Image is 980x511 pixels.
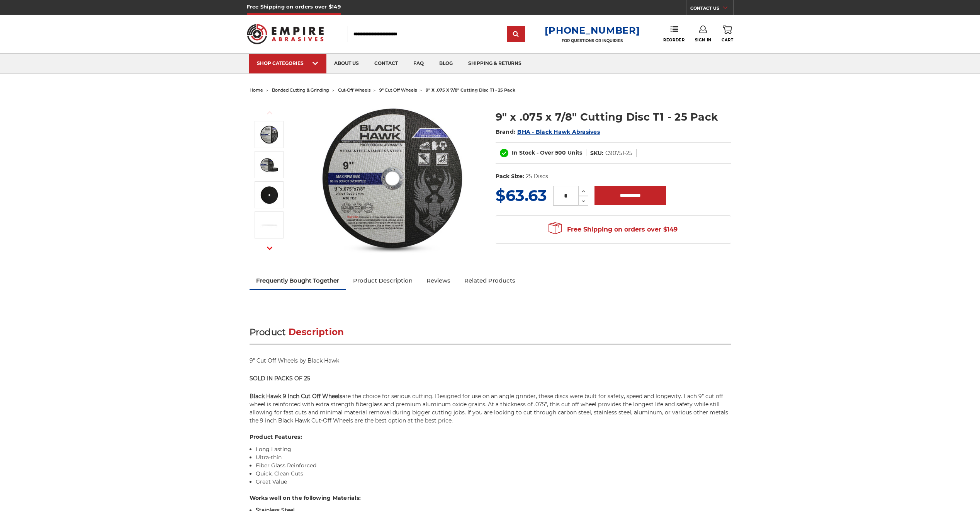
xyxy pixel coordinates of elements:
span: Sign In [695,37,712,43]
span: Free Shipping on orders over $149 [549,222,678,237]
a: Reviews [420,272,457,289]
li: Ultra-thin [256,453,731,462]
strong: SOLD IN PACKS OF 25 [250,375,310,382]
button: Previous [260,104,279,121]
h1: 9" x .075 x 7/8" Cutting Disc T1 - 25 Pack [496,109,731,124]
img: 9" cutting wheel with 7/8" arbor hole [260,185,279,204]
a: BHA - Black Hawk Abrasives [517,128,600,135]
a: contact [367,54,406,73]
div: SHOP CATEGORIES [257,60,319,66]
li: Quick, Clean Cuts [256,470,731,478]
a: about us [326,54,367,73]
img: 9 inch cut off wheel [316,101,470,256]
span: In Stock [512,149,535,156]
span: Cart [722,37,733,43]
h4: Works well on the following Materials: [250,494,731,502]
span: - Over [537,149,554,156]
img: 9 inch cut off disc with .075" thickness [260,215,279,235]
p: are the choice for serious cutting. Designed for use on an angle grinder, these discs were built ... [250,392,731,425]
li: Fiber Glass Reinforced [256,462,731,470]
a: cut-off wheels [338,87,370,93]
dt: SKU: [590,149,603,157]
a: 9" cut off wheels [379,87,417,93]
a: home [250,87,263,93]
a: bonded cutting & grinding [272,87,329,93]
a: CONTACT US [690,4,733,15]
a: Related Products [457,272,522,289]
span: 9" x .075 x 7/8" cutting disc t1 - 25 pack [426,87,515,93]
h4: Product Features: [250,433,731,441]
span: Reorder [663,37,684,43]
span: Description [289,327,344,337]
img: 9 inch cut off wheel [260,125,279,144]
span: $63.63 [496,186,547,205]
img: 9 inch cutting discs [260,155,279,174]
p: FOR QUESTIONS OR INQUIRIES [545,38,640,43]
span: 500 [555,149,566,156]
li: Great Value [256,478,731,486]
a: faq [406,54,431,73]
a: Reorder [663,26,684,42]
li: Long Lasting [256,445,731,453]
span: Product [250,327,286,337]
strong: Black Hawk 9 Inch Cut Off Wheels [250,393,342,400]
a: Product Description [346,272,420,289]
span: Brand: [496,128,516,135]
dd: 25 Discs [526,172,548,181]
a: [PHONE_NUMBER] [545,25,640,36]
a: blog [431,54,460,73]
dd: C90751-25 [605,149,632,157]
p: 9" Cut Off Wheels by Black Hawk [250,357,731,365]
input: Submit [508,27,524,42]
a: Frequently Bought Together [250,272,346,289]
img: Empire Abrasives [247,19,324,49]
span: Units [567,149,582,156]
button: Next [260,240,279,257]
dt: Pack Size: [496,172,524,181]
a: shipping & returns [460,54,529,73]
a: Cart [722,26,733,43]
